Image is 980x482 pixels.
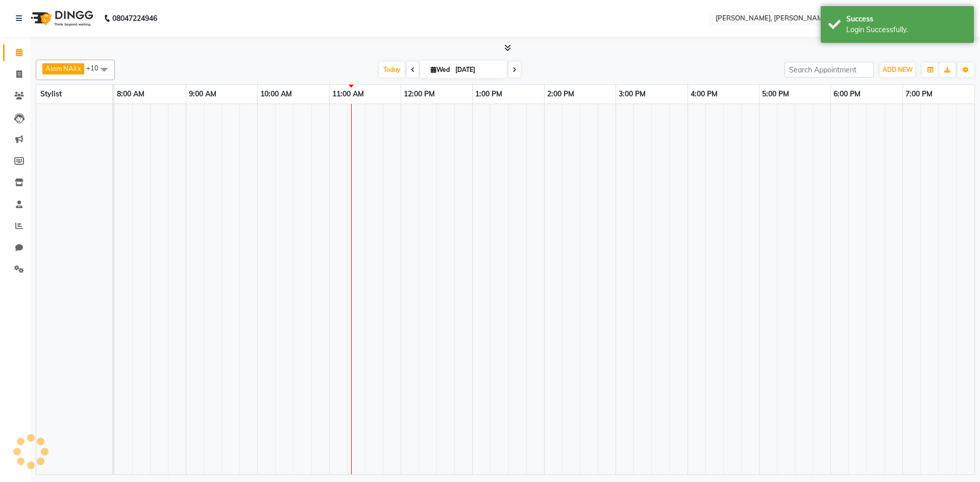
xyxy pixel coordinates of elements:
a: 8:00 AM [114,87,147,102]
input: 2025-09-03 [452,62,503,78]
div: Success [846,14,966,24]
a: x [77,64,81,72]
a: 9:00 AM [186,87,219,102]
a: 6:00 PM [831,87,863,102]
span: Stylist [40,89,62,98]
span: Wed [428,66,452,73]
a: 4:00 PM [688,87,720,102]
span: Alam NAil [45,64,77,72]
a: 11:00 AM [330,87,366,102]
div: Login Successfully. [846,24,966,35]
span: ADD NEW [883,66,913,73]
span: +10 [86,64,106,72]
a: 1:00 PM [473,87,505,102]
a: 12:00 PM [401,87,437,102]
a: 5:00 PM [759,87,792,102]
a: 2:00 PM [545,87,577,102]
input: Search Appointment [785,62,874,78]
b: 08047224946 [112,4,157,33]
a: 3:00 PM [616,87,648,102]
span: Today [379,62,405,78]
button: ADD NEW [880,63,915,77]
a: 7:00 PM [903,87,935,102]
a: 10:00 AM [258,87,295,102]
img: logo [26,4,96,33]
